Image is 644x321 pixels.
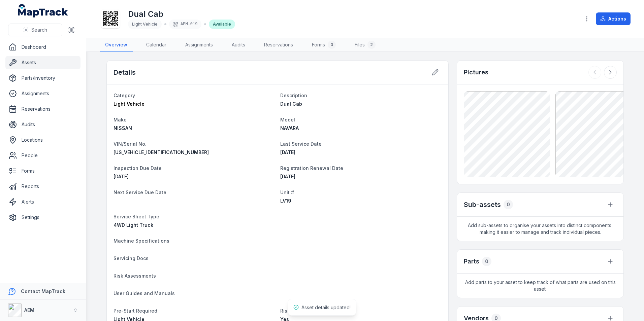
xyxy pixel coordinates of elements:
[114,68,136,77] h2: Details
[114,189,166,195] span: Next Service Due Date
[114,222,153,228] span: 4WD Light Truck
[280,174,295,179] time: 31/01/2026, 12:00:00 am
[259,38,298,52] a: Reservations
[114,93,135,98] span: Category
[31,27,47,33] span: Search
[114,149,209,155] span: [US_VEHICLE_IDENTIFICATION_NUMBER]
[280,174,295,179] span: [DATE]
[5,87,80,100] a: Assignments
[280,308,342,314] span: Risk Assessment needed?
[128,9,235,20] h1: Dual Cab
[114,214,159,219] span: Service Sheet Type
[301,305,351,310] span: Asset details updated!
[226,38,251,52] a: Audits
[280,141,322,147] span: Last Service Date
[457,217,623,241] span: Add sub-assets to organise your assets into distinct components, making it easier to manage and t...
[100,38,133,52] a: Overview
[457,274,623,298] span: Add parts to your asset to keep track of what parts are used on this asset.
[5,180,80,193] a: Reports
[114,273,156,279] span: Risk Assessments
[114,174,129,179] span: [DATE]
[132,22,158,27] span: Light Vehicle
[307,38,341,52] a: Forms0
[464,257,479,266] h3: Parts
[21,288,65,294] strong: Contact MapTrack
[8,24,62,36] button: Search
[504,200,513,209] div: 0
[280,149,295,155] span: [DATE]
[596,12,631,25] button: Actions
[5,133,80,147] a: Locations
[209,20,235,29] div: Available
[280,101,302,107] span: Dual Cab
[114,165,162,171] span: Inspection Due Date
[114,238,169,244] span: Machine Specifications
[114,125,132,131] span: NISSAN
[280,198,291,204] span: LV19
[114,255,149,261] span: Servicing Docs
[280,125,299,131] span: NAVARA
[5,40,80,54] a: Dashboard
[5,149,80,162] a: People
[280,93,307,98] span: Description
[280,149,295,155] time: 25/02/2025, 12:00:00 am
[18,4,68,17] a: MapTrack
[328,41,336,49] div: 0
[114,117,127,122] span: Make
[280,117,295,122] span: Model
[5,71,80,85] a: Parts/Inventory
[5,118,80,131] a: Audits
[5,164,80,178] a: Forms
[464,200,501,209] h2: Sub-assets
[114,101,144,107] span: Light Vehicle
[280,165,343,171] span: Registration Renewal Date
[5,211,80,224] a: Settings
[141,38,172,52] a: Calendar
[5,56,80,69] a: Assets
[180,38,218,52] a: Assignments
[114,141,147,147] span: VIN/Serial No.
[114,308,157,314] span: Pre-Start Required
[5,195,80,209] a: Alerts
[367,41,376,49] div: 2
[114,290,175,296] span: User Guides and Manuals
[24,307,34,313] strong: AEM
[5,102,80,116] a: Reservations
[114,174,129,179] time: 01/08/2030, 12:00:00 am
[169,20,201,29] div: AEM-019
[349,38,381,52] a: Files2
[482,257,491,266] div: 0
[464,68,488,77] h3: Pictures
[280,189,294,195] span: Unit #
